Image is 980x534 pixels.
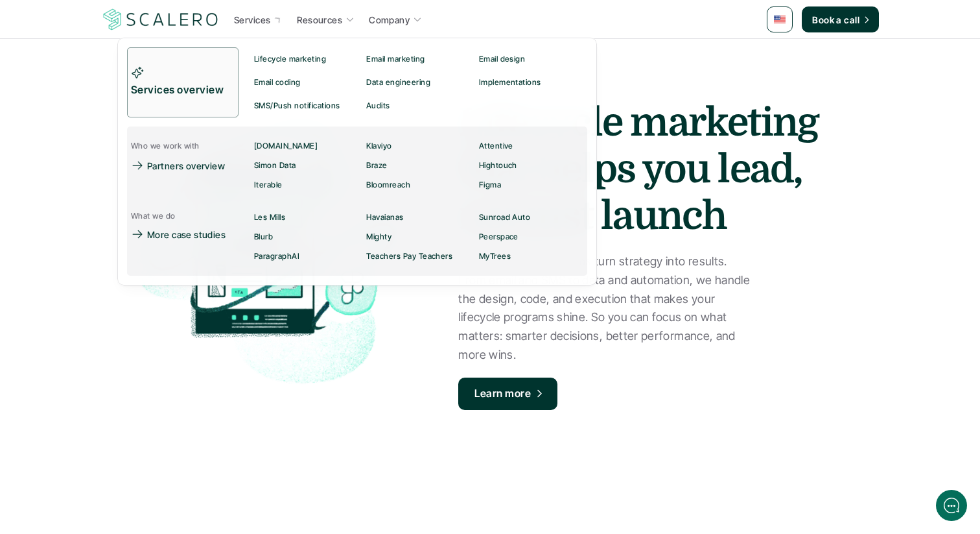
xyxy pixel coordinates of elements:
a: More case studies [127,225,239,244]
a: Data engineering [362,71,474,94]
a: Braze [362,156,474,175]
p: Book a call [812,13,859,27]
a: Partners overview [127,156,234,175]
p: Attentive [479,141,513,151]
a: Bloomreach [362,175,474,195]
a: Blurb [250,227,362,247]
p: Who we work with [131,141,200,151]
p: Hightouch [479,161,517,170]
p: Peerspace [479,232,519,241]
iframe: gist-messenger-bubble-iframe [936,490,967,521]
p: Data engineering [366,78,430,87]
p: We help marketing teams turn strategy into results. From email and SMS to data and automation, we... [458,252,750,365]
a: Mighty [362,227,474,247]
p: Mighty [366,232,391,241]
p: Resources [297,13,342,27]
a: Services overview [127,47,239,117]
p: Services overview [131,82,227,99]
a: Implementations [475,71,587,94]
a: Scalero company logo [101,8,220,31]
a: Hightouch [475,156,587,175]
p: Iterable [254,180,283,189]
a: Havaianas [362,208,474,227]
button: New conversation [20,172,239,198]
a: Email coding [250,71,362,94]
a: Iterable [250,175,362,195]
p: ParagraphAI [254,252,299,261]
a: Audits [362,94,467,117]
p: Havaianas [366,213,403,222]
p: [DOMAIN_NAME] [254,141,318,151]
a: Book a call [802,6,879,32]
img: Lifecycle marketing illustration [108,82,413,393]
a: Klaviyo [362,136,474,156]
a: Learn more [458,378,557,410]
p: Simon Data [254,161,296,170]
a: Teachers Pay Teachers [362,247,474,266]
p: Implementations [479,78,541,87]
p: Klaviyo [366,141,391,151]
p: Bloomreach [366,180,410,189]
p: Audits [366,101,390,110]
a: SMS/Push notifications [250,94,362,117]
a: [DOMAIN_NAME] [250,136,362,156]
img: Scalero company logo [101,7,220,32]
a: Lifecycle marketing [250,47,362,71]
p: Email marketing [366,55,425,64]
p: Email coding [254,78,301,87]
p: More case studies [147,228,226,241]
h1: Hi! Welcome to [GEOGRAPHIC_DATA]. [19,63,240,84]
p: Les Mills [254,213,285,222]
p: Services [234,13,270,27]
p: SMS/Push notifications [254,101,340,110]
span: We run on Gist [108,450,164,459]
a: Peerspace [475,227,587,247]
p: Company [369,13,410,27]
a: Email design [475,47,587,71]
a: Attentive [475,136,587,156]
p: Partners overview [147,159,225,173]
a: Simon Data [250,156,362,175]
p: Email design [479,55,526,64]
p: Lifecycle marketing [254,55,326,64]
strong: Lifecycle marketing that helps you lead, not just launch [458,101,826,238]
a: Les Mills [250,208,362,227]
h2: Let us know if we can help with lifecycle marketing. [19,86,240,149]
a: Figma [475,175,587,195]
a: Email marketing [362,47,474,71]
a: MyTrees [475,247,587,266]
a: ParagraphAI [250,247,362,266]
p: Blurb [254,232,273,241]
p: Learn more [474,385,531,402]
a: Sunroad Auto [475,208,587,227]
p: What we do [131,212,176,221]
p: MyTrees [479,252,511,261]
span: New conversation [84,180,156,190]
p: Figma [479,180,501,189]
p: Sunroad Auto [479,213,531,222]
p: Braze [366,161,387,170]
p: Teachers Pay Teachers [366,252,452,261]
